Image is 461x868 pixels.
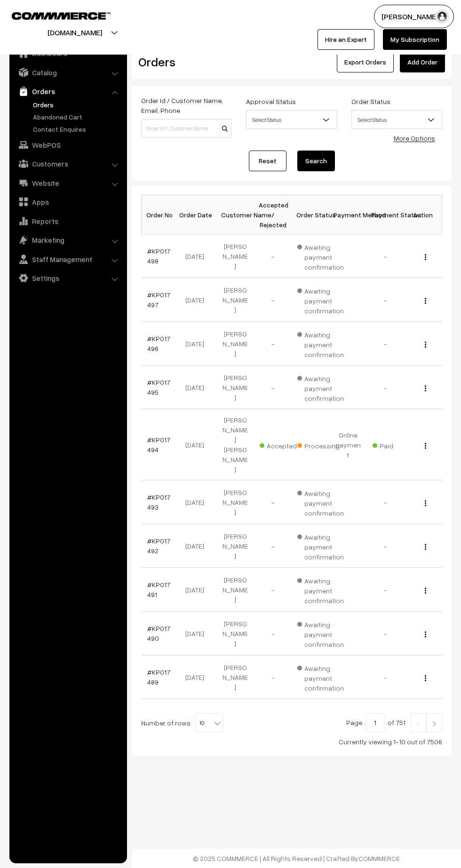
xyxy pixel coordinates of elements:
[425,254,426,260] img: Menu
[254,322,292,366] td: -
[367,612,405,655] td: -
[216,322,254,366] td: [PERSON_NAME]
[216,195,254,234] th: Customer Name
[425,675,426,681] img: Menu
[254,480,292,524] td: -
[297,327,344,359] span: Awaiting payment confirmation
[367,195,405,234] th: Payment Status
[141,718,191,728] span: Number of rows
[12,231,124,248] a: Marketing
[147,334,170,352] a: #KP017496
[179,234,216,278] td: [DATE]
[425,500,426,506] img: Menu
[179,568,216,612] td: [DATE]
[425,544,426,550] img: Menu
[425,631,426,637] img: Menu
[297,573,344,605] span: Awaiting payment confirmation
[15,21,135,44] button: [DOMAIN_NAME]
[141,119,232,138] input: Order Id / Customer Name / Customer Email / Customer Phone
[254,366,292,409] td: -
[147,624,170,642] a: #KP017490
[367,366,405,409] td: -
[147,668,170,686] a: #KP017489
[246,111,336,128] span: Select Status
[346,718,362,726] span: Page
[147,247,170,265] a: #KP017498
[31,100,124,110] a: Orders
[132,849,461,868] footer: © 2025 COMMMERCE | All Rights Reserved | Crafted By
[254,655,292,699] td: -
[430,721,438,726] img: Right
[12,270,124,287] a: Settings
[141,96,232,115] label: Order Id / Customer Name, Email, Phone
[297,240,344,272] span: Awaiting payment confirmation
[400,52,445,72] a: Add Order
[216,612,254,655] td: [PERSON_NAME]
[249,151,286,171] a: Reset
[297,486,344,518] span: Awaiting payment confirmation
[141,737,442,747] div: Currently viewing 1-10 out of 7506
[373,438,420,451] span: Paid
[352,111,442,128] span: Select Status
[425,342,426,348] img: Menu
[246,96,296,106] label: Approval Status
[367,278,405,322] td: -
[216,409,254,480] td: [PERSON_NAME] [PERSON_NAME]
[367,655,405,699] td: -
[405,195,442,234] th: Action
[254,195,292,234] th: Accepted / Rejected
[254,278,292,322] td: -
[414,721,422,726] img: Left
[138,55,231,69] h2: Orders
[179,278,216,322] td: [DATE]
[12,64,124,81] a: Catalog
[425,588,426,594] img: Menu
[254,234,292,278] td: -
[12,12,111,19] img: COMMMERCE
[179,409,216,480] td: [DATE]
[216,234,254,278] td: [PERSON_NAME]
[246,110,337,129] span: Select Status
[216,278,254,322] td: [PERSON_NAME]
[297,661,344,693] span: Awaiting payment confirmation
[383,29,447,50] a: My Subscription
[254,568,292,612] td: -
[147,378,170,396] a: #KP017495
[147,493,170,511] a: #KP017493
[195,713,223,732] span: 10
[425,298,426,304] img: Menu
[435,9,449,24] img: user
[216,480,254,524] td: [PERSON_NAME]
[297,530,344,562] span: Awaiting payment confirmation
[374,5,454,28] button: [PERSON_NAME]
[297,151,335,171] button: Search
[12,193,124,210] a: Apps
[367,322,405,366] td: -
[12,136,124,153] a: WebPOS
[329,409,367,480] td: Online payment
[147,436,170,454] a: #KP017494
[12,251,124,268] a: Staff Management
[147,537,170,555] a: #KP017492
[12,9,94,21] a: COMMMERCE
[388,718,405,726] span: of 751
[179,524,216,568] td: [DATE]
[367,524,405,568] td: -
[394,134,435,142] a: More Options
[254,524,292,568] td: -
[337,52,394,72] button: Export Orders
[12,155,124,172] a: Customers
[367,480,405,524] td: -
[297,617,344,649] span: Awaiting payment confirmation
[216,655,254,699] td: [PERSON_NAME]
[367,234,405,278] td: -
[292,195,329,234] th: Order Status
[12,213,124,230] a: Reports
[297,371,344,403] span: Awaiting payment confirmation
[31,124,124,134] a: Contact Enquires
[179,612,216,655] td: [DATE]
[31,112,124,122] a: Abandoned Cart
[351,110,442,129] span: Select Status
[179,322,216,366] td: [DATE]
[142,195,179,234] th: Order No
